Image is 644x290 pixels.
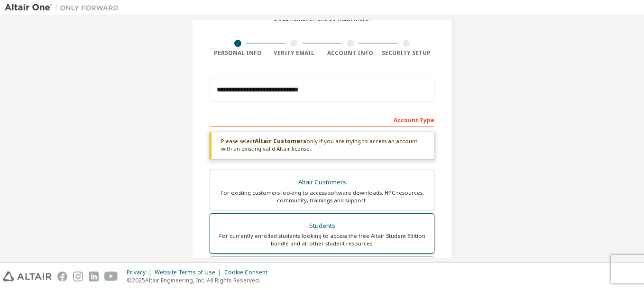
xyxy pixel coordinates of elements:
[216,232,428,247] div: For currently enrolled students looking to access the free Altair Student Edition bundle and all ...
[73,272,83,281] img: instagram.svg
[89,272,99,281] img: linkedin.svg
[5,3,123,12] img: Altair One
[378,49,435,57] div: Security Setup
[104,272,118,281] img: youtube.svg
[3,272,52,281] img: altair_logo.svg
[224,269,273,276] div: Cookie Consent
[255,137,306,145] b: Altair Customers
[322,49,378,57] div: Account Info
[57,272,67,281] img: facebook.svg
[266,49,322,57] div: Verify Email
[210,112,434,127] div: Account Type
[155,269,224,276] div: Website Terms of Use
[216,189,428,204] div: For existing customers looking to access software downloads, HPC resources, community, trainings ...
[216,219,428,233] div: Students
[127,269,155,276] div: Privacy
[127,276,273,284] p: © 2025 Altair Engineering, Inc. All Rights Reserved.
[210,132,434,159] div: Please select only if you are trying to access an account with an existing valid Altair license.
[210,49,266,57] div: Personal Info
[216,176,428,189] div: Altair Customers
